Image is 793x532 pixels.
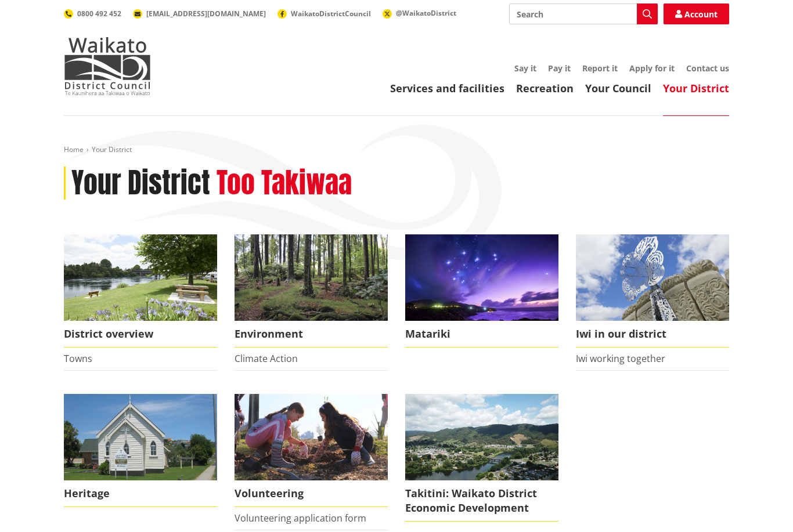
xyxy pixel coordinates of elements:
a: Matariki [405,234,558,348]
span: WaikatoDistrictCouncil [291,9,371,19]
h1: Your District [71,167,210,200]
span: @WaikatoDistrict [396,8,456,18]
a: Say it [514,63,536,74]
img: Matariki over Whiaangaroa [405,234,558,321]
a: Climate Action [235,352,298,365]
a: Contact us [686,63,729,74]
h2: Too Takiwaa [217,167,352,200]
span: Heritage [64,480,217,507]
img: volunteer icon [235,394,388,480]
img: Ngaruawahia 0015 [64,234,217,321]
span: Iwi in our district [576,321,729,348]
span: District overview [64,321,217,348]
a: Apply for it [629,63,675,74]
a: Services and facilities [390,81,504,95]
a: volunteer icon Volunteering [235,394,388,507]
a: Towns [64,352,92,365]
a: Turangawaewae Ngaruawahia Iwi in our district [576,234,729,348]
a: [EMAIL_ADDRESS][DOMAIN_NAME] [133,9,266,19]
a: Raglan Church Heritage [64,394,217,507]
input: Search input [509,3,658,24]
a: Recreation [516,81,574,95]
a: Takitini: Waikato District Economic Development [405,394,558,522]
a: Home [64,144,84,154]
a: Report it [582,63,618,74]
a: Volunteering application form [235,512,366,524]
span: Your District [92,144,132,154]
nav: breadcrumb [64,145,729,155]
a: WaikatoDistrictCouncil [277,9,371,19]
img: Waikato District Council - Te Kaunihera aa Takiwaa o Waikato [64,37,151,95]
img: ngaaruawaahia [405,394,558,480]
a: Environment [235,234,388,348]
img: biodiversity- Wright's Bush_16x9 crop [235,234,388,321]
span: Matariki [405,321,558,348]
a: Iwi working together [576,352,665,365]
a: Your District [663,81,729,95]
a: 0800 492 452 [64,9,121,19]
a: Ngaruawahia 0015 District overview [64,234,217,348]
a: Pay it [548,63,571,74]
span: Environment [235,321,388,348]
a: Account [664,3,729,24]
span: [EMAIL_ADDRESS][DOMAIN_NAME] [146,9,266,19]
img: Turangawaewae Ngaruawahia [576,234,729,321]
span: Volunteering [235,480,388,507]
a: @WaikatoDistrict [383,8,456,18]
span: 0800 492 452 [77,9,121,19]
img: Raglan Church [64,394,217,480]
a: Your Council [585,81,651,95]
span: Takitini: Waikato District Economic Development [405,480,558,522]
